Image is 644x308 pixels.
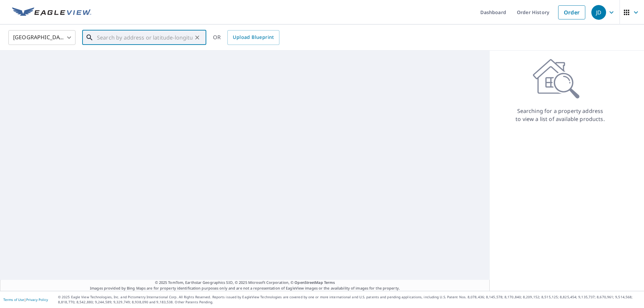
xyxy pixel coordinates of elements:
[213,30,279,45] div: OR
[233,33,274,42] span: Upload Blueprint
[12,7,91,17] img: EV Logo
[515,107,605,123] p: Searching for a property address to view a list of available products.
[591,5,606,20] div: JD
[227,30,279,45] a: Upload Blueprint
[558,5,585,19] a: Order
[97,28,193,47] input: Search by address or latitude-longitude
[324,280,335,285] a: Terms
[3,298,48,302] p: |
[193,33,202,42] button: Clear
[26,297,48,302] a: Privacy Policy
[3,297,24,302] a: Terms of Use
[155,280,335,286] span: © 2025 TomTom, Earthstar Geographics SIO, © 2025 Microsoft Corporation, ©
[8,28,75,47] div: [GEOGRAPHIC_DATA]
[58,295,641,305] p: © 2025 Eagle View Technologies, Inc. and Pictometry International Corp. All Rights Reserved. Repo...
[294,280,323,285] a: OpenStreetMap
